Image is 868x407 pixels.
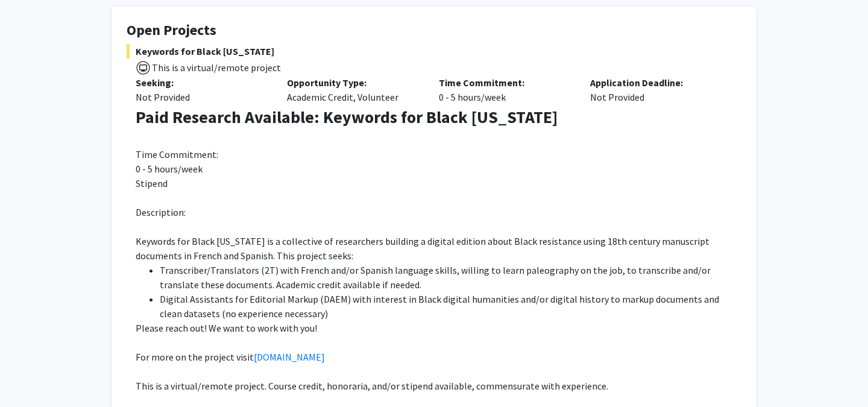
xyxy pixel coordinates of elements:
[136,163,203,175] span: 0 - 5 hours/week
[278,75,429,104] div: Academic Credit, Volunteer
[136,206,186,218] span: Description:
[136,177,168,189] span: Stipend
[136,351,254,363] span: For more on the project visit
[439,75,572,90] p: Time Commitment:
[151,62,281,74] span: This is a virtual/remote project
[287,75,420,90] p: Opportunity Type:
[136,235,709,262] span: Keywords for Black [US_STATE] is a collective of researchers building a digital edition about Bla...
[136,106,558,128] strong: Paid Research Available: Keywords for Black [US_STATE]
[160,264,711,291] span: Transcriber/Translators (2T) with French and/or Spanish language skills, willing to learn paleogr...
[160,293,719,320] span: Digital Assistants for Editorial Markup (DAEM) with interest in Black digital humanities and/or d...
[9,353,51,398] iframe: Chat
[136,90,269,104] div: Not Provided
[254,351,325,363] a: [DOMAIN_NAME]
[136,75,269,90] p: Seeking:
[127,22,741,39] h4: Open Projects
[127,44,741,58] span: Keywords for Black [US_STATE]
[590,75,723,90] p: Application Deadline:
[581,75,732,104] div: Not Provided
[136,322,317,334] span: Please reach out! We want to work with you!
[136,380,608,392] span: This is a virtual/remote project. Course credit, honoraria, and/or stipend available, commensurat...
[430,75,581,104] div: 0 - 5 hours/week
[136,148,218,160] span: Time Commitment:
